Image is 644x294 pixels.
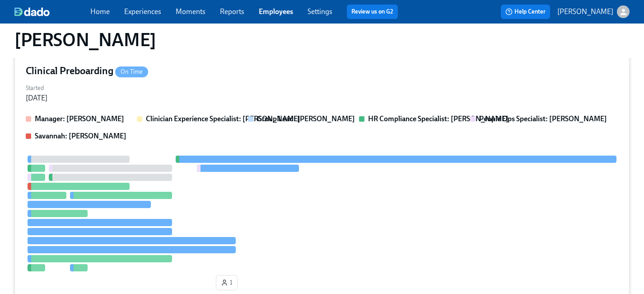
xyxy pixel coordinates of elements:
a: Review us on G2 [351,7,393,16]
label: Started [26,83,47,93]
h4: Clinical Preboarding [26,64,148,78]
span: 1 [221,278,233,287]
div: [DATE] [26,93,47,103]
a: Employees [259,7,293,16]
a: Moments [176,7,205,16]
button: Help Center [501,5,550,19]
strong: Group Lead: [PERSON_NAME] [257,114,355,123]
a: Experiences [124,7,161,16]
span: On Time [115,68,148,75]
button: Review us on G2 [347,5,398,19]
a: Reports [220,7,244,16]
button: 1 [216,275,238,290]
strong: Clinician Experience Specialist: [PERSON_NAME] [146,114,300,123]
strong: HR Compliance Specialist: [PERSON_NAME] [368,114,509,123]
a: Home [90,7,110,16]
strong: Manager: [PERSON_NAME] [35,114,124,123]
strong: Savannah: [PERSON_NAME] [35,132,126,140]
strong: People Ops Specialist: [PERSON_NAME] [479,114,607,123]
a: dado [14,7,90,16]
p: [PERSON_NAME] [557,7,613,17]
button: [PERSON_NAME] [557,5,630,18]
img: dado [14,7,50,16]
a: Settings [308,7,332,16]
span: Help Center [505,7,546,16]
h1: [PERSON_NAME] [14,29,156,51]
